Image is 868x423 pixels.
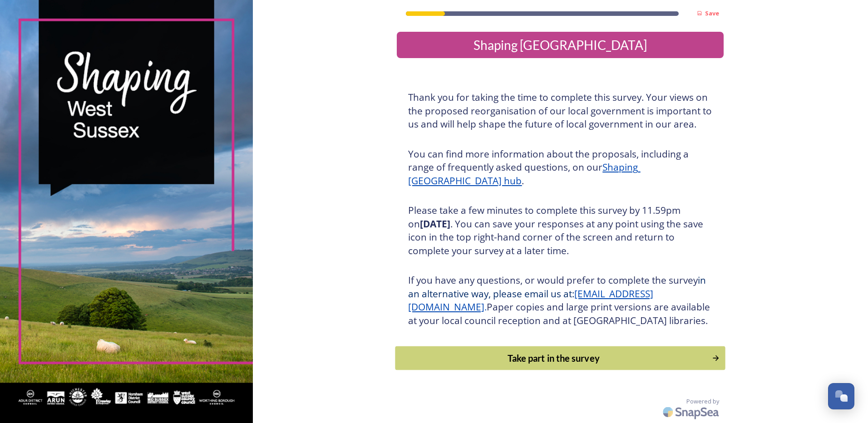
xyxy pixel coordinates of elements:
button: Open Chat [828,383,854,409]
span: in an alternative way, please email us at: [408,274,708,300]
div: Take part in the survey [400,351,707,365]
h3: You can find more information about the proposals, including a range of frequently asked question... [408,148,712,188]
span: . [484,300,487,313]
button: Continue [395,346,725,370]
h3: Please take a few minutes to complete this survey by 11.59pm on . You can save your responses at ... [408,204,712,257]
strong: [DATE] [420,217,450,230]
span: Powered by [686,397,719,406]
img: SnapSea Logo [660,401,724,423]
a: [EMAIL_ADDRESS][DOMAIN_NAME] [408,287,653,314]
h3: Thank you for taking the time to complete this survey. Your views on the proposed reorganisation ... [408,91,712,131]
a: Shaping [GEOGRAPHIC_DATA] hub [408,161,640,187]
strong: Save [705,9,719,17]
h3: If you have any questions, or would prefer to complete the survey Paper copies and large print ve... [408,274,712,327]
div: Shaping [GEOGRAPHIC_DATA] [400,35,720,54]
